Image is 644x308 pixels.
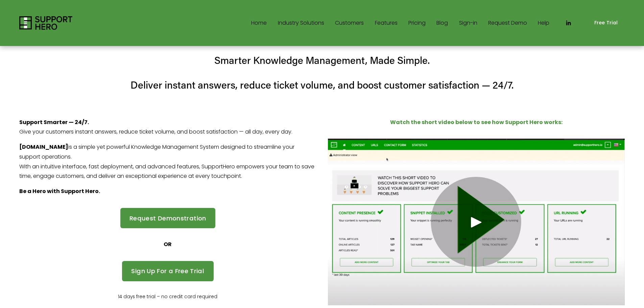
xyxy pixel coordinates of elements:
[19,293,316,301] p: 14 days free trial – no credit card required
[19,118,316,137] p: Give your customers instant answers, reduce ticket volume, and boost satisfaction — all day, ever...
[459,18,477,28] a: Sign-in
[390,118,563,126] strong: Watch the short video below to see how Support Hero works:
[587,16,625,31] a: Free Trial
[19,143,68,151] strong: [DOMAIN_NAME]
[538,18,549,28] a: Help
[164,240,172,248] strong: OR
[251,18,267,28] a: Home
[565,20,572,26] a: LinkedIn
[375,18,398,28] a: Features
[278,18,324,28] span: Industry Solutions
[122,261,214,281] a: Sign Up For a Free Trial
[335,18,364,28] a: Customers
[19,187,100,195] strong: Be a Hero with Support Hero.
[19,78,625,92] h4: Deliver instant answers, reduce ticket volume, and boost customer satisfaction — 24/7.
[408,18,426,28] a: Pricing
[278,18,324,28] a: folder dropdown
[120,208,216,228] a: Request Demonstration
[19,118,89,126] strong: Support Smarter — 24/7.
[19,142,316,181] p: is a simple yet powerful Knowledge Management System designed to streamline your support operatio...
[19,16,72,30] img: Support Hero
[19,53,625,67] h4: Smarter Knowledge Management, Made Simple.
[488,18,527,28] a: Request Demo
[436,18,448,28] a: Blog
[468,214,484,230] div: Play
